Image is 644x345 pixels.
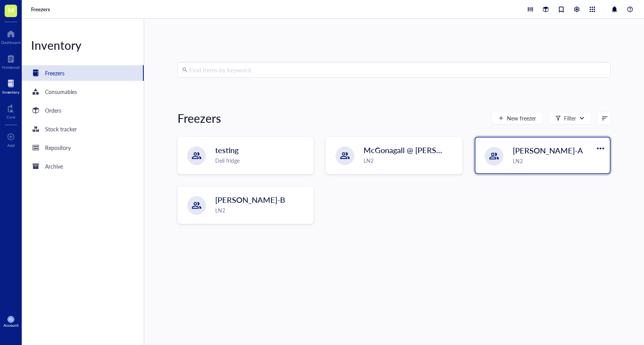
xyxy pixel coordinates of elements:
[513,145,583,156] span: [PERSON_NAME]-A
[45,106,61,115] div: Orders
[22,140,144,155] a: Repository
[7,102,15,119] a: Core
[364,156,457,165] div: LN2
[564,114,576,122] div: Filter
[9,317,13,321] span: AL
[2,77,19,94] a: Inventory
[8,5,14,15] span: M
[31,6,52,13] a: Freezers
[45,125,77,133] div: Stock tracker
[22,65,144,81] a: Freezers
[45,87,77,96] div: Consumables
[507,115,536,121] span: New freezer
[7,143,15,148] div: Add
[45,143,71,152] div: Repository
[178,110,221,126] div: Freezers
[22,84,144,99] a: Consumables
[492,112,543,124] button: New freezer
[1,40,21,45] div: Dashboard
[2,65,20,70] div: Notebook
[22,103,144,118] a: Orders
[7,115,15,119] div: Core
[1,28,21,45] a: Dashboard
[215,156,308,165] div: Deli fridge
[513,157,605,165] div: LN2
[215,194,285,205] span: [PERSON_NAME]-B
[364,145,477,155] span: McGonagall @ [PERSON_NAME]
[2,90,19,94] div: Inventory
[215,206,308,214] div: LN2
[45,69,64,77] div: Freezers
[215,145,238,155] span: testing
[3,323,19,328] div: Account
[22,159,144,174] a: Archive
[2,52,20,70] a: Notebook
[22,121,144,137] a: Stock tracker
[45,162,63,171] div: Archive
[22,37,144,53] div: Inventory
